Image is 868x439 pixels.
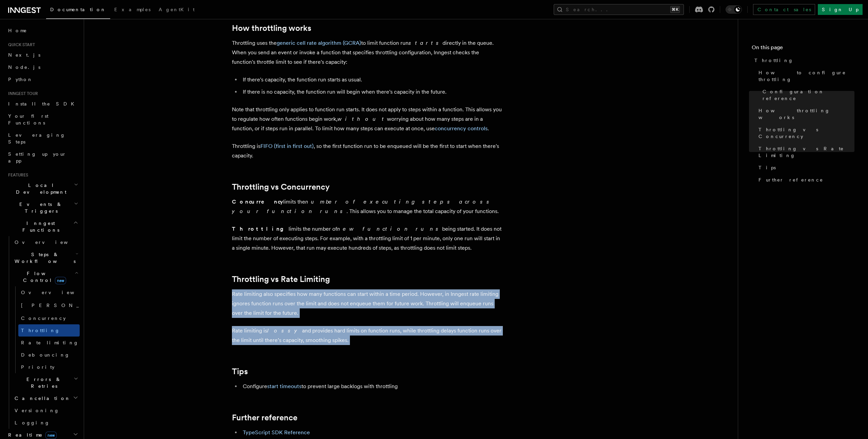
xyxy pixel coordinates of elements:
kbd: ⌘K [670,6,680,13]
span: Realtime [5,432,57,438]
a: generic cell rate algorithm (GCRA) [277,40,361,46]
span: Concurrency [21,316,66,321]
a: Node.js [5,61,80,73]
div: Inngest Functions [5,236,80,429]
span: Versioning [15,408,59,413]
span: Flow Control [12,270,75,284]
a: Python [5,73,80,85]
span: Overview [21,290,91,295]
p: Rate limiting is and provides hard limits on function runs, while throttling delays function runs... [232,326,503,345]
span: Documentation [50,7,106,12]
strong: Concurrency [232,198,283,205]
li: Configure to prevent large backlogs with throttling [241,382,503,391]
a: Examples [110,2,155,18]
span: new [55,277,66,284]
span: Throttling [21,328,60,333]
p: Note that throttling only applies to function run starts. It does not apply to steps within a fun... [232,105,503,133]
button: Toggle dark mode [726,5,742,14]
span: Events & Triggers [5,201,74,214]
span: Your first Functions [8,113,48,126]
span: Throttling vs Concurrency [758,126,854,140]
em: starts [409,40,442,46]
a: Leveraging Steps [5,129,80,148]
span: Features [5,172,28,178]
strong: Throttling [232,226,289,232]
span: Inngest Functions [5,220,73,233]
span: Python [8,77,33,82]
a: How to configure throttling [756,66,854,85]
em: without [337,116,387,122]
a: Throttling [752,54,854,66]
button: Steps & Workflows [12,248,80,267]
a: Setting up your app [5,148,80,167]
span: Setting up your app [8,151,66,164]
button: Flow Controlnew [12,267,80,286]
span: Debouncing [21,352,70,358]
a: Debouncing [18,349,80,361]
a: Tips [232,367,248,376]
a: Rate limiting [18,337,80,349]
span: How to configure throttling [758,69,854,83]
span: Further reference [758,176,823,183]
a: How throttling works [232,23,311,33]
a: Throttling vs Concurrency [232,182,330,192]
span: Node.js [8,64,40,70]
span: Configuration reference [763,88,854,102]
a: Overview [18,286,80,299]
a: Priority [18,361,80,373]
a: Further reference [232,413,297,422]
p: limits the . This allows you to manage the total capacity of your functions. [232,197,503,216]
span: Tips [758,164,776,171]
a: AgentKit [155,2,199,18]
p: Rate limiting also specifies how many functions can start within a time period. However, in Innge... [232,289,503,318]
p: Throttling uses the to limit function run directly in the queue. When you send an event or invoke... [232,38,503,67]
a: concurrency controls [435,125,488,132]
li: If there is no capacity, the function run will begin when there's capacity in the future. [241,87,503,97]
span: Overview [15,240,84,245]
a: Versioning [12,404,80,417]
em: lossy [267,327,302,334]
a: Sign Up [818,4,863,15]
a: start timeouts [267,383,301,389]
button: Local Development [5,179,80,198]
a: How throttling works [756,104,854,123]
button: Inngest Functions [5,217,80,236]
a: Throttling [18,324,80,337]
p: limits the number of being started. It does not limit the number of executing steps. For example,... [232,224,503,253]
button: Events & Triggers [5,198,80,217]
a: Install the SDK [5,98,80,110]
a: Throttling vs Rate Limiting [756,142,854,161]
span: Throttling [754,57,793,64]
span: [PERSON_NAME] [21,303,120,308]
a: Documentation [46,2,110,19]
span: Quick start [5,42,35,47]
div: Flow Controlnew [12,286,80,373]
a: Configuration reference [760,85,854,104]
p: Throttling is , so the first function run to be enqueued will be the first to start when there's ... [232,141,503,160]
a: Further reference [756,174,854,186]
a: Home [5,24,80,37]
button: Search...⌘K [554,4,684,15]
span: How throttling works [758,107,854,121]
span: Install the SDK [8,101,78,107]
span: Logging [15,420,50,425]
a: Contact sales [753,4,815,15]
span: Leveraging Steps [8,132,65,145]
a: TypeScript SDK Reference [243,429,310,436]
a: Concurrency [18,312,80,324]
span: Home [8,27,27,34]
button: Cancellation [12,392,80,404]
span: AgentKit [159,7,195,12]
a: Throttling vs Concurrency [756,123,854,142]
span: Errors & Retries [12,376,74,389]
span: Priority [21,364,55,370]
a: Logging [12,417,80,429]
span: Rate limiting [21,340,79,345]
span: Cancellation [12,395,71,402]
span: Local Development [5,182,74,195]
span: Next.js [8,52,40,58]
a: Overview [12,236,80,248]
li: If there's capacity, the function run starts as usual. [241,75,503,84]
span: Throttling vs Rate Limiting [758,145,854,159]
a: Your first Functions [5,110,80,129]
